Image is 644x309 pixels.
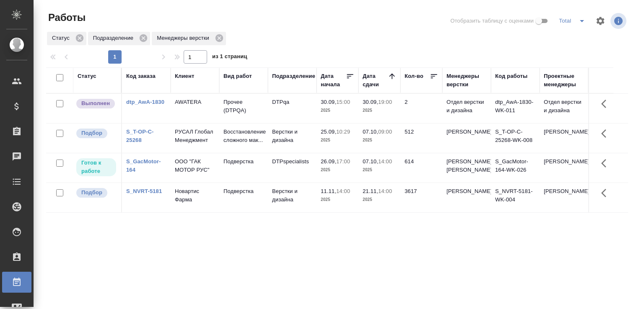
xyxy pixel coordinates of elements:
[75,187,117,198] div: Можно подбирать исполнителей
[596,183,616,203] button: Здесь прячутся важные кнопки
[491,183,540,212] td: S_NVRT-5181-WK-004
[75,98,117,109] div: Исполнитель завершил работу
[336,158,350,165] p: 17:00
[272,72,315,80] div: Подразделение
[544,72,584,89] div: Проектные менеджеры
[363,158,378,165] p: 07.10,
[540,124,588,153] td: [PERSON_NAME]
[596,153,616,173] button: Здесь прячутся важные кнопки
[363,72,388,89] div: Дата сдачи
[126,99,164,105] a: dtp_AwA-1830
[321,188,336,194] p: 11.11,
[321,136,354,144] p: 2025
[363,166,396,174] p: 2025
[223,98,264,115] p: Прочее (DTPQA)
[336,188,350,194] p: 14:00
[78,72,96,80] div: Статус
[557,14,590,28] div: split button
[378,99,392,105] p: 19:00
[175,98,215,106] p: AWATERA
[450,17,534,25] span: Отобразить таблицу с оценками
[378,158,392,165] p: 14:00
[491,94,540,123] td: dtp_AwA-1830-WK-011
[46,11,86,24] span: Работы
[400,94,442,123] td: 2
[400,153,442,183] td: 614
[378,188,392,194] p: 14:00
[152,32,226,45] div: Менеджеры верстки
[321,196,354,204] p: 2025
[540,153,588,183] td: [PERSON_NAME]
[93,34,136,42] p: Подразделение
[447,128,487,136] p: [PERSON_NAME]
[321,166,354,174] p: 2025
[75,128,117,139] div: Можно подбирать исполнителей
[447,72,487,89] div: Менеджеры верстки
[321,99,336,105] p: 30.09,
[223,128,264,144] p: Восстановление сложного мак...
[157,34,212,42] p: Менеджеры верстки
[175,187,215,204] p: Новартис Фарма
[540,183,588,212] td: [PERSON_NAME]
[363,129,378,135] p: 07.10,
[447,187,487,196] p: [PERSON_NAME]
[268,183,317,212] td: Верстки и дизайна
[363,99,378,105] p: 30.09,
[610,13,628,29] span: Посмотреть информацию
[495,72,527,80] div: Код работы
[540,94,588,123] td: Отдел верстки и дизайна
[88,32,150,45] div: Подразделение
[81,129,102,137] p: Подбор
[400,183,442,212] td: 3617
[223,187,264,196] p: Подверстка
[321,72,346,89] div: Дата начала
[175,128,215,144] p: РУСАЛ Глобал Менеджмент
[268,94,317,123] td: DTPqa
[47,32,86,45] div: Статус
[363,188,378,194] p: 21.11,
[268,153,317,183] td: DTPspecialists
[321,106,354,115] p: 2025
[590,11,610,31] span: Настроить таблицу
[491,124,540,153] td: S_T-OP-C-25268-WK-008
[321,158,336,165] p: 26.09,
[52,34,73,42] p: Статус
[81,188,102,197] p: Подбор
[447,98,487,115] p: Отдел верстки и дизайна
[223,157,264,166] p: Подверстка
[175,157,215,174] p: ООО "ГАК МОТОР РУС"
[175,72,194,80] div: Клиент
[126,72,156,80] div: Код заказа
[268,124,317,153] td: Верстки и дизайна
[75,157,117,177] div: Исполнитель может приступить к работе
[363,136,396,144] p: 2025
[81,99,110,108] p: Выполнен
[321,129,336,135] p: 25.09,
[405,72,423,80] div: Кол-во
[126,188,162,194] a: S_NVRT-5181
[363,196,396,204] p: 2025
[596,94,616,114] button: Здесь прячутся важные кнопки
[126,129,154,143] a: S_T-OP-C-25268
[378,129,392,135] p: 09:00
[447,157,487,174] p: [PERSON_NAME], [PERSON_NAME]
[81,159,111,175] p: Готов к работе
[596,124,616,144] button: Здесь прячутся важные кнопки
[400,124,442,153] td: 512
[212,51,247,64] span: из 1 страниц
[336,129,350,135] p: 10:29
[223,72,252,80] div: Вид работ
[126,158,161,173] a: S_GacMotor-164
[363,106,396,115] p: 2025
[336,99,350,105] p: 15:00
[491,153,540,183] td: S_GacMotor-164-WK-026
